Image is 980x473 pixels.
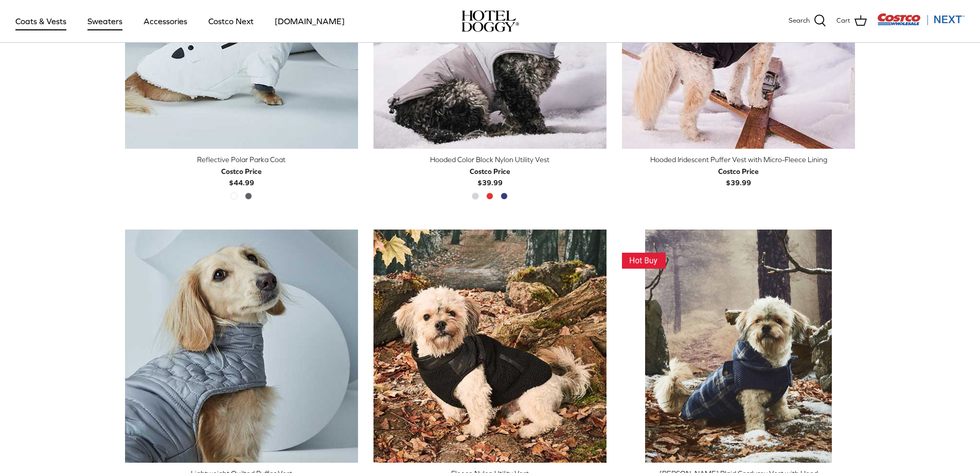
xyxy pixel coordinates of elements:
[622,154,855,188] a: Hooded Iridescent Puffer Vest with Micro-Fleece Lining Costco Price$39.99
[836,14,867,28] a: Cart
[221,166,262,187] b: $44.99
[877,20,965,27] a: Visit Costco Next
[6,4,76,39] a: Coats & Vests
[134,4,197,39] a: Accessories
[470,166,510,177] div: Costco Price
[836,15,850,26] span: Cart
[199,4,263,39] a: Costco Next
[78,4,132,39] a: Sweaters
[622,253,666,269] img: This Item Is A Hot Buy! Get it While the Deal is Good!
[622,230,855,463] a: Melton Plaid Corduroy Vest with Hood
[718,166,759,187] b: $39.99
[373,230,607,463] a: Fleece Nylon Utility Vest
[622,154,855,165] div: Hooded Iridescent Puffer Vest with Micro-Fleece Lining
[373,154,607,165] div: Hooded Color Block Nylon Utility Vest
[265,4,354,39] a: [DOMAIN_NAME]
[221,166,262,177] div: Costco Price
[461,10,519,32] a: hoteldoggy.com hoteldoggycom
[125,154,358,165] div: Reflective Polar Parka Coat
[125,154,358,188] a: Reflective Polar Parka Coat Costco Price$44.99
[461,10,519,32] img: hoteldoggycom
[718,166,759,177] div: Costco Price
[470,166,510,187] b: $39.99
[789,14,826,28] a: Search
[373,154,607,188] a: Hooded Color Block Nylon Utility Vest Costco Price$39.99
[789,15,810,26] span: Search
[125,230,358,463] a: Lightweight Quilted Puffer Vest
[877,13,965,26] img: Costco Next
